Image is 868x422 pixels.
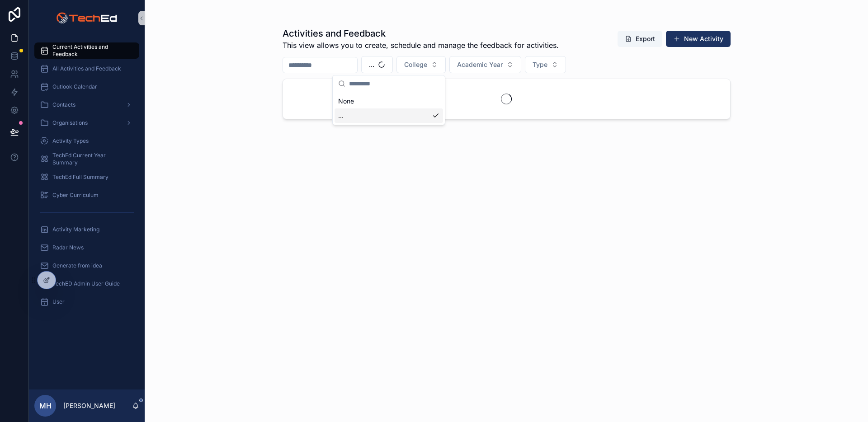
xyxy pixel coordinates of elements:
span: Organisations [52,119,88,127]
span: Type [533,60,547,69]
span: Activity Types [52,137,89,145]
span: Academic Year [457,60,503,69]
a: Organisations [34,115,139,131]
a: Radar News [34,239,139,256]
span: Outlook Calendar [52,83,97,90]
a: All Activities and Feedback [34,61,139,77]
div: Suggestions [333,92,445,125]
span: Radar News [52,244,84,251]
span: MH [39,400,52,411]
a: Cyber Curriculum [34,187,139,203]
a: Contacts [34,97,139,113]
a: Generate from idea [34,258,139,274]
span: TechED Admin User Guide [52,280,120,287]
img: App logo [56,11,117,25]
a: Activity Types [34,133,139,149]
button: Select Button [525,56,566,73]
a: TechEd Full Summary [34,169,139,185]
div: None [335,94,443,108]
button: Select Button [361,56,393,73]
span: Contacts [52,101,75,108]
button: Select Button [449,56,521,73]
span: TechEd Full Summary [52,173,108,181]
button: New Activity [666,31,731,47]
a: Activity Marketing [34,221,139,238]
a: TechEd Current Year Summary [34,151,139,167]
a: Outlook Calendar [34,79,139,95]
span: This view allows you to create, schedule and manage the feedback for activities. [283,40,559,51]
div: scrollable content [29,36,145,322]
span: ... [338,111,344,120]
a: Current Activities and Feedback [34,42,139,59]
span: Cyber Curriculum [52,192,99,199]
span: All Activities and Feedback [52,65,121,72]
p: [PERSON_NAME] [63,401,115,410]
a: User [34,294,139,310]
button: Select Button [396,56,446,73]
a: TechED Admin User Guide [34,276,139,292]
span: User [52,298,65,305]
span: Activity Marketing [52,226,99,233]
span: Current Activities and Feedback [52,43,130,58]
h1: Activities and Feedback [283,27,559,40]
button: Export [618,31,662,47]
span: College [404,60,427,69]
span: ... [369,60,374,69]
span: Generate from idea [52,262,102,269]
span: TechEd Current Year Summary [52,152,130,166]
